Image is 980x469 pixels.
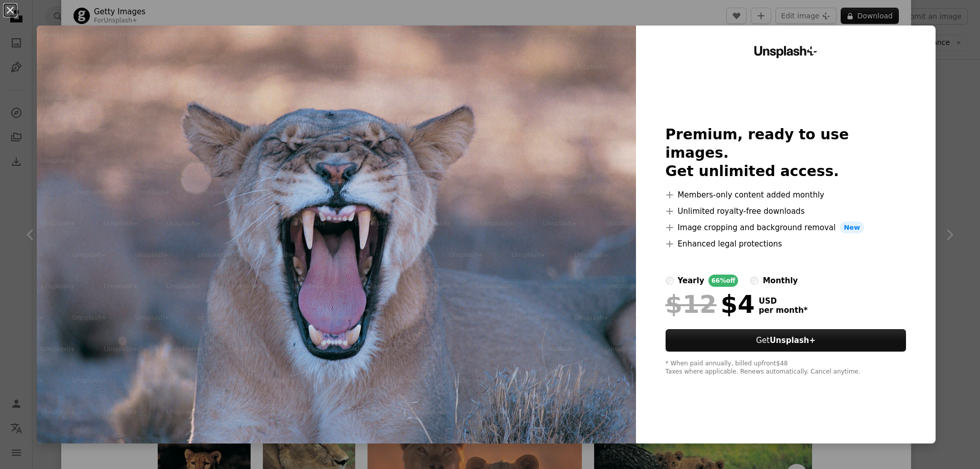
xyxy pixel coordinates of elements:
li: Enhanced legal protections [666,238,906,250]
input: yearly66%off [666,277,674,285]
li: Image cropping and background removal [666,221,906,234]
span: $12 [666,291,717,317]
span: New [840,221,864,234]
li: Unlimited royalty-free downloads [666,205,906,217]
span: USD [759,297,808,306]
div: yearly [678,275,704,287]
div: 66% off [708,275,739,287]
li: Members-only content added monthly [666,189,906,201]
div: monthly [763,275,798,287]
strong: Unsplash+ [770,336,816,345]
div: * When paid annually, billed upfront $48 Taxes where applicable. Renews automatically. Cancel any... [666,360,906,376]
span: per month * [759,306,808,315]
div: $4 [666,291,755,317]
button: GetUnsplash+ [666,329,906,352]
h2: Premium, ready to use images. Get unlimited access. [666,126,906,181]
input: monthly [750,277,758,285]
